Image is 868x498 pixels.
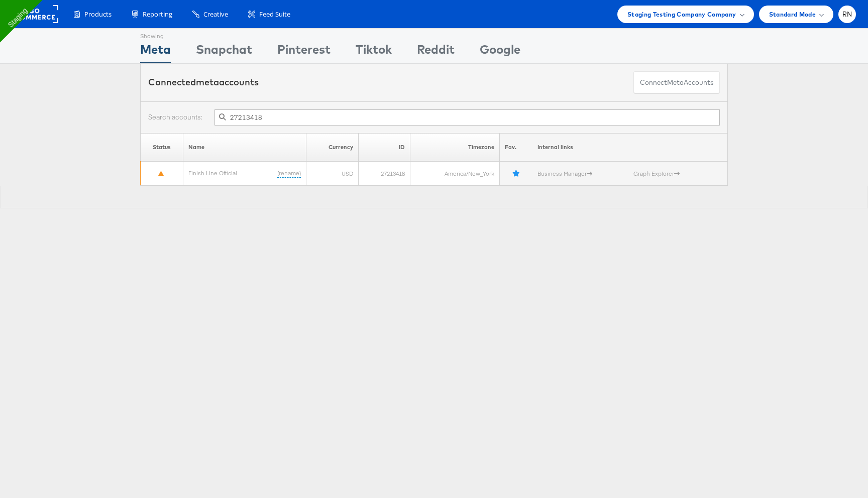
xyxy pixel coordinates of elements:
div: Meta [140,41,171,63]
span: RN [842,11,852,18]
div: Pinterest [277,41,331,63]
span: meta [667,78,684,87]
span: Reporting [143,10,172,19]
a: Graph Explorer [633,170,680,177]
div: Snapchat [196,41,252,63]
th: Currency [306,133,359,162]
button: ConnectmetaAccounts [633,71,720,94]
div: Connected accounts [148,76,259,89]
div: Tiktok [356,41,392,63]
a: (rename) [277,169,301,178]
a: Finish Line Official [188,169,237,177]
th: Timezone [410,133,499,162]
div: Showing [140,29,171,41]
span: Products [84,10,112,19]
span: Creative [203,10,228,19]
th: Name [183,133,306,162]
td: America/New_York [410,162,499,186]
span: Staging Testing Company Company [627,9,736,20]
div: Google [480,41,520,63]
td: 27213418 [359,162,410,186]
td: USD [306,162,359,186]
input: Filter [214,109,720,126]
div: Reddit [417,41,455,63]
span: meta [196,76,219,88]
span: Feed Suite [259,10,290,19]
span: Standard Mode [769,9,816,20]
th: Status [141,133,183,162]
a: Business Manager [537,170,592,177]
th: ID [359,133,410,162]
